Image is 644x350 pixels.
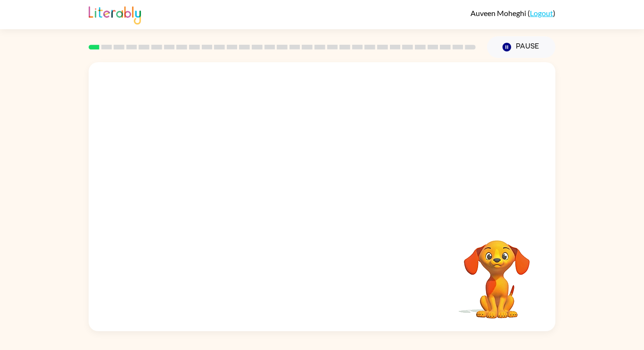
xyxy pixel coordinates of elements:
[89,4,141,24] img: Literably
[487,36,555,58] button: Pause
[530,8,553,17] a: Logout
[471,8,528,17] span: Auveen Moheghi
[450,226,544,320] video: Your browser must support playing .mp4 files to use Literably. Please try using another browser.
[471,8,555,17] div: ( )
